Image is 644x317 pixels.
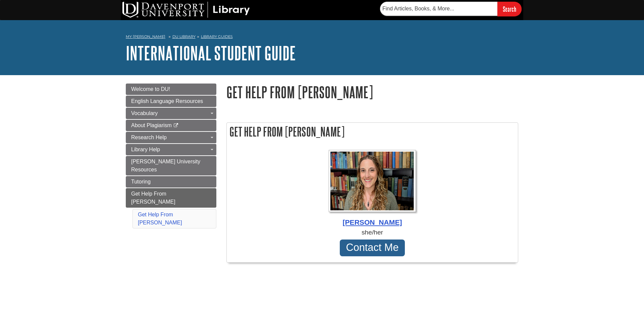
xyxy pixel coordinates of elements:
[201,34,233,39] a: Library Guides
[131,135,167,140] span: Research Help
[122,2,250,18] img: DU Library
[497,2,522,16] input: Search
[138,212,182,225] a: Get Help From [PERSON_NAME]
[126,120,216,131] a: About Plagiarism
[380,2,497,16] input: Find Articles, Books, & More...
[230,217,515,228] div: [PERSON_NAME]
[173,123,179,128] i: This link opens in a new window
[126,32,518,43] nav: breadcrumb
[340,240,405,256] a: Contact Me
[131,122,172,128] span: About Plagiarism
[126,132,216,143] a: Research Help
[172,34,196,39] a: DU Library
[126,84,216,230] div: Guide Page Menu
[131,159,200,172] span: [PERSON_NAME] University Resources
[227,123,518,141] h2: Get Help From [PERSON_NAME]
[131,98,203,104] span: English Language Rersources
[126,34,165,40] a: My [PERSON_NAME]
[126,156,216,175] a: [PERSON_NAME] University Resources
[131,110,158,116] span: Vocabulary
[230,150,515,228] a: Profile Photo [PERSON_NAME]
[380,2,522,16] form: Searches DU Library's articles, books, and more
[329,150,416,212] img: Profile Photo
[126,108,216,119] a: Vocabulary
[126,84,216,95] a: Welcome to DU!
[126,43,296,63] a: International Student Guide
[131,147,160,152] span: Library Help
[126,96,216,107] a: English Language Rersources
[131,179,151,184] span: Tutoring
[126,176,216,188] a: Tutoring
[226,84,518,101] h1: Get Help From [PERSON_NAME]
[126,188,216,208] a: Get Help From [PERSON_NAME]
[131,86,170,92] span: Welcome to DU!
[131,191,175,205] span: Get Help From [PERSON_NAME]
[126,144,216,155] a: Library Help
[230,228,515,237] div: she/her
